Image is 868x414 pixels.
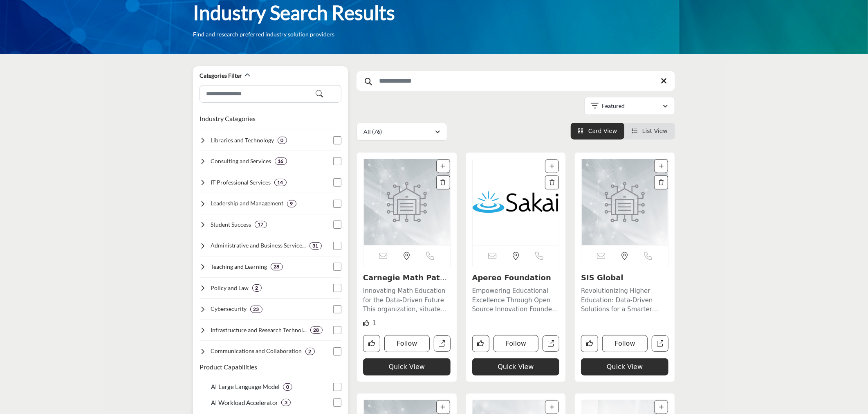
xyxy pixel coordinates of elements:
[211,136,274,144] h4: Libraries and Technology: Systems and resources for managing and accessing educational materials ...
[581,273,668,282] h3: SIS Global
[275,157,287,165] div: 16 Results For Consulting and Services
[659,404,664,410] a: Add To List
[290,201,293,207] b: 9
[278,158,284,164] b: 16
[472,286,560,314] p: Empowering Educational Excellence Through Open Source Innovation Founded as a non-profit organiza...
[632,128,668,134] a: View List
[333,157,341,165] input: Select Consulting and Services checkbox
[310,326,323,334] div: 28 Results For Infrastructure and Research Technologies
[256,285,258,291] b: 2
[624,123,675,139] li: List View
[581,335,598,352] button: Like listing
[363,320,369,326] i: Like
[581,284,668,314] a: Revolutionizing Higher Education: Data-Driven Solutions for a Smarter [DATE] This organization op...
[588,128,617,134] span: Card View
[211,263,267,271] h4: Teaching and Learning: Technologies and methodologies directly supporting the delivery of educati...
[333,326,341,334] input: Select Infrastructure and Research Technologies checkbox
[333,398,341,407] input: Select AI Workload Accelerator checkbox
[363,273,447,291] a: Carnegie Math Pathwa...
[274,179,287,186] div: 14 Results For IT Professional Services
[550,163,554,169] a: Add To List
[281,399,291,406] div: 3 Results For AI Workload Accelerator
[363,286,451,314] p: Innovating Math Education for the Data-Driven Future This organization, situated within the domai...
[253,306,259,312] b: 23
[285,400,287,405] b: 3
[211,398,278,407] p: AI Workload Accelerator: Hardware or software solutions optimizing AI computations in educational...
[193,30,334,38] p: Find and research preferred industry solution providers
[211,382,280,391] p: AI Large Language Model: Advanced AI models capable of understanding and generating human-like te...
[211,157,271,165] h4: Consulting and Services: Professional guidance and support for implementing and optimizing educat...
[200,85,341,103] input: Search Category
[581,358,668,376] button: Quick View
[550,404,554,410] a: Add To List
[581,273,623,282] a: SIS Global
[258,222,264,227] b: 17
[274,264,280,270] b: 28
[472,273,551,282] a: Apereo Foundation
[659,163,664,169] a: Add To List
[278,137,287,144] div: 0 Results For Libraries and Technology
[211,347,302,355] h4: Communications and Collaboration: Tools and platforms facilitating information exchange and teamw...
[211,241,306,250] h4: Administrative and Business Services: Software and systems for managing institutional operations,...
[211,220,251,229] h4: Student Success: Platforms and services designed to support, track, and enhance student achieveme...
[363,159,450,245] img: Carnegie Math Pathways
[581,159,668,245] a: Open Listing in new tab
[314,327,319,333] b: 28
[602,102,625,110] p: Featured
[473,159,559,245] img: Apereo Foundation
[252,284,262,292] div: 2 Results For Policy and Law
[278,180,283,185] b: 14
[472,335,489,352] button: Like listing
[333,284,341,292] input: Select Policy and Law checkbox
[333,383,341,391] input: Select AI Large Language Model checkbox
[578,128,617,134] a: View Card
[363,159,450,245] a: Open Listing in new tab
[255,221,267,228] div: 17 Results For Student Success
[310,242,322,250] div: 31 Results For Administrative and Business Services
[200,72,242,80] h2: Categories Filter
[271,263,283,270] div: 28 Results For Teaching and Learning
[473,159,559,245] a: Open Listing in new tab
[363,335,380,352] button: Like listing
[211,326,307,334] h4: Infrastructure and Research Technologies: Foundational technologies and advanced tools supporting...
[543,335,559,352] a: Open apereo-foundation in new tab
[357,71,675,91] input: Search Keyword
[286,384,289,390] b: 0
[200,114,256,124] h3: Industry Categories
[287,200,296,207] div: 9 Results For Leadership and Management
[472,284,560,314] a: Empowering Educational Excellence Through Open Source Innovation Founded as a non-profit organiza...
[211,305,247,313] h4: Cybersecurity: Tools, practices, and services for protecting educational institutions' digital as...
[357,123,447,141] button: All (76)
[652,335,668,352] a: Open sis-global in new tab
[305,348,315,355] div: 2 Results For Communications and Collaboration
[309,349,312,354] b: 2
[333,242,341,250] input: Select Administrative and Business Services checkbox
[333,178,341,187] input: Select IT Professional Services checkbox
[372,319,377,327] span: 1
[313,243,318,249] b: 31
[211,199,284,207] h4: Leadership and Management: Tools and strategies for effective governance, decision-making, and or...
[441,163,446,169] a: Add To List
[441,404,446,410] a: Add To List
[333,220,341,229] input: Select Student Success checkbox
[211,178,271,187] h4: IT Professional Services: Specialized technical support, maintenance, and development services fo...
[581,159,668,245] img: SIS Global
[642,128,668,134] span: List View
[584,97,675,115] button: Featured
[333,200,341,208] input: Select Leadership and Management checkbox
[384,335,430,352] button: Follow
[472,358,560,376] button: Quick View
[281,137,284,143] b: 0
[200,362,257,372] button: Product Capabilities
[363,284,451,314] a: Innovating Math Education for the Data-Driven Future This organization, situated within the domai...
[434,335,451,352] a: Open carnegie-math-pathways in new tab
[571,123,625,139] li: Card View
[333,305,341,313] input: Select Cybersecurity checkbox
[333,347,341,355] input: Select Communications and Collaboration checkbox
[602,335,648,352] button: Follow
[333,263,341,271] input: Select Teaching and Learning checkbox
[333,136,341,144] input: Select Libraries and Technology checkbox
[363,128,382,136] p: All (76)
[581,286,668,314] p: Revolutionizing Higher Education: Data-Driven Solutions for a Smarter [DATE] This organization op...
